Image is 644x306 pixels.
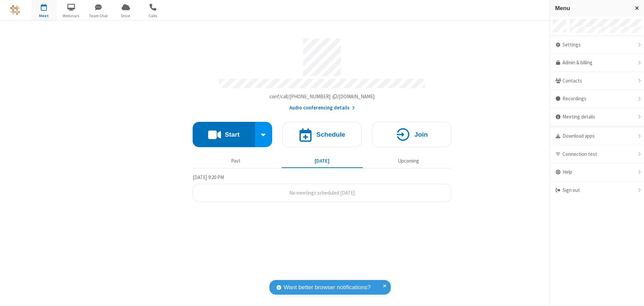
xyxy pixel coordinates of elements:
button: Audio conferencing details [289,104,355,112]
span: [DATE] 9:20 PM [193,174,224,180]
button: Start [193,122,255,147]
h4: Schedule [316,131,345,138]
button: Past [195,155,277,167]
div: Help [550,163,644,181]
span: Webinars [59,13,84,19]
div: Connection test [550,145,644,164]
img: QA Selenium DO NOT DELETE OR CHANGE [10,5,20,15]
div: Download apps [550,127,644,145]
button: Schedule [282,122,362,147]
div: Sign out [550,181,644,199]
button: Join [372,122,451,147]
span: No meetings scheduled [DATE] [289,190,355,196]
span: Copy my meeting room link [269,93,375,100]
button: Copy my meeting room linkCopy my meeting room link [269,93,375,101]
h4: Join [414,131,428,138]
section: Account details [193,33,451,112]
span: Calls [140,13,166,19]
h3: Menu [555,5,629,11]
button: Upcoming [368,155,449,167]
span: Team Chat [86,13,111,19]
div: Recordings [550,90,644,108]
div: Start conference options [255,122,272,147]
section: Today's Meetings [193,173,451,202]
button: [DATE] [282,155,363,167]
h4: Start [225,131,239,138]
div: Contacts [550,72,644,90]
span: Drive [113,13,138,19]
div: Meeting details [550,108,644,126]
a: Admin & billing [550,54,644,72]
span: Want better browser notifications? [284,283,371,292]
div: Settings [550,36,644,54]
span: Meet [31,13,57,19]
